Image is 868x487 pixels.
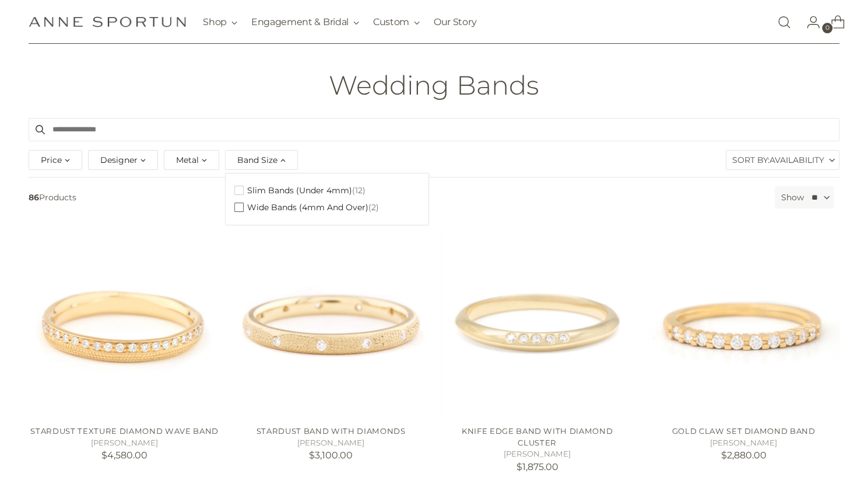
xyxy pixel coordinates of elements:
label: Sort By:Availability [726,151,839,169]
a: Open search modal [772,11,796,34]
span: (12) [352,186,366,196]
span: $4,580.00 [101,450,147,461]
a: Knife Edge Band with Diamond Cluster [462,426,613,447]
img: Stardust Texture Wave Band - Anne Sportun Fine Jewellery [29,224,220,416]
img: Stardust Band with Diamonds - Anne Sportun Fine Jewellery [235,224,427,416]
span: Metal [176,154,199,166]
span: Band Size [237,154,277,166]
button: Shop [203,9,237,35]
span: (2) [368,203,379,213]
a: Stardust Texture Diamond Wave Band [30,426,218,436]
a: Stardust Band with Diamonds [256,426,406,436]
button: Wide Bands (4mm and over) [234,199,379,216]
h5: [PERSON_NAME] [648,437,839,449]
span: $3,100.00 [309,450,353,461]
span: Price [41,154,62,166]
b: 86 [29,192,39,203]
h1: Wedding Bands [329,71,539,100]
button: Engagement & Bridal [251,9,359,35]
a: Open cart modal [821,11,845,34]
img: Gold Claw Set Diamond Band - Anne Sportun Fine Jewellery [648,224,839,416]
button: Custom [373,9,420,35]
a: Stardust Band with Diamonds [235,224,427,416]
span: $2,880.00 [721,450,766,461]
a: Our Story [434,9,476,35]
a: Stardust Texture Diamond Wave Band [29,224,220,416]
label: Show [781,192,803,204]
span: $1,875.00 [516,461,558,472]
h5: [PERSON_NAME] [441,448,633,460]
input: Search products [29,118,839,141]
span: Products [24,186,770,208]
span: 0 [822,23,832,33]
span: Slim Bands (under 4mm) [247,186,352,196]
span: Availability [769,151,824,169]
h5: [PERSON_NAME] [235,437,427,449]
span: Wide Bands (4mm and over) [247,203,368,213]
a: Anne Sportun Fine Jewellery [29,16,186,27]
span: Designer [100,154,138,166]
a: Gold Claw Set Diamond Band [672,426,815,436]
a: Knife Edge Band with Diamond Cluster [441,224,633,416]
a: Go to the account page [797,11,820,34]
button: Slim Bands (under 4mm) [234,182,366,199]
a: Gold Claw Set Diamond Band [648,224,839,416]
h5: [PERSON_NAME] [29,437,220,449]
